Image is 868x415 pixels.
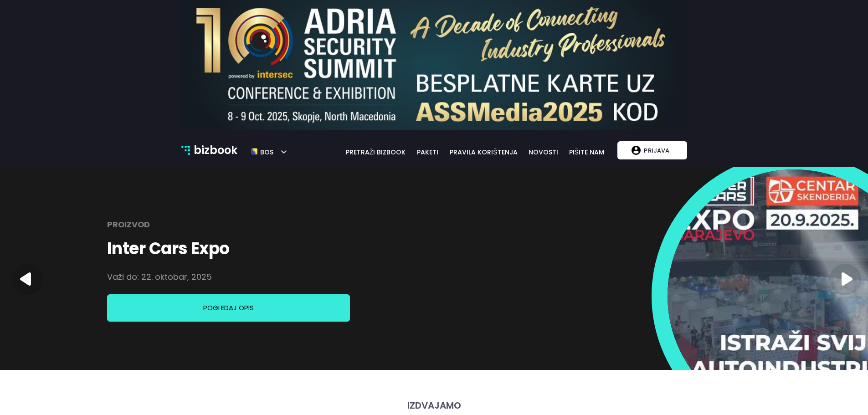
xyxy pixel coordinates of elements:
img: bos [251,144,258,159]
h1: Inter Cars Expo [107,238,230,260]
a: pretraži bizbook [340,147,412,157]
a: novosti [524,147,564,157]
a: pravila korištenja [444,147,523,157]
a: paketi [411,147,444,157]
h5: bos [258,144,273,156]
p: Važi do: 22. oktobar, 2025 [107,268,212,286]
p: Prijava [641,142,673,159]
a: pišite nam [564,147,610,157]
p: bizbook [194,142,237,159]
button: Pogledaj opis [107,294,350,322]
button: Prijava [617,141,687,159]
img: bizbook [181,146,190,155]
a: bizbook [181,142,238,159]
img: account logo [632,146,641,155]
h2: Proizvod [107,215,150,234]
h3: Izdvajamo [181,400,687,411]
